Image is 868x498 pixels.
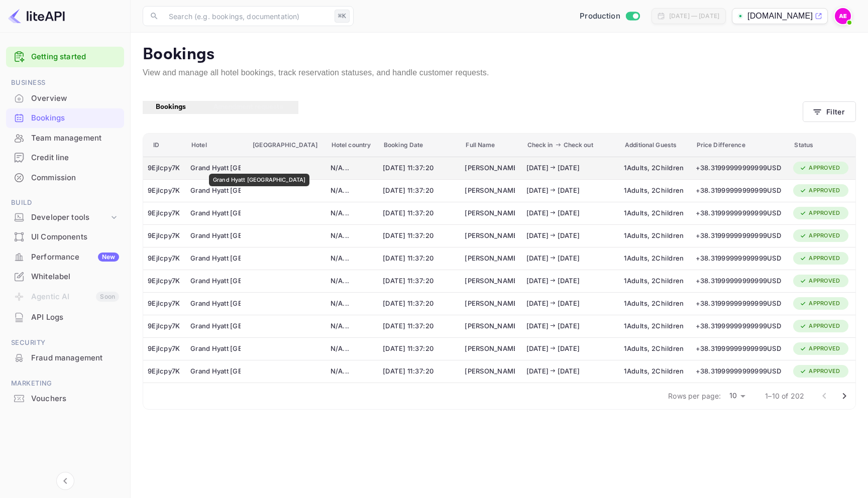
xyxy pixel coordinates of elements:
div: Bill Holder [465,363,515,380]
div: Developer tools [6,209,124,226]
div: Commission [31,172,119,184]
div: Whitelabel [6,267,124,287]
div: + 38.31999999999999 USD [696,318,785,334]
span: 1 Adults, 2 Children [624,321,687,332]
div: + 38.31999999999999 USD [696,228,785,244]
div: Bookings [31,112,119,124]
div: N/A ... [331,186,374,196]
input: Search (e.g. bookings, documentation) [163,6,331,26]
table: booking table [143,134,855,383]
span: [DATE] 11:37:20 [383,276,453,287]
div: 9EjIcpy7K [148,251,181,267]
div: N/A [331,273,374,289]
div: Getting started [6,47,124,67]
div: [DATE] [DATE] [526,163,612,173]
div: Developer tools [31,212,109,223]
div: APPROVED [793,162,846,174]
div: N/A [331,228,374,244]
div: Grand Hyatt Athens [190,251,241,267]
span: Build [6,197,124,208]
div: APPROVED [793,229,846,242]
div: Bill Holder [465,251,515,267]
div: Credit line [31,152,119,164]
div: 9EjIcpy7K [148,341,181,357]
button: Filter [803,101,856,122]
div: + 38.31999999999999 USD [696,205,785,221]
div: Team management [6,129,124,148]
div: Overview [31,93,119,104]
th: Additional Guests [619,134,691,157]
span: [DATE] 11:37:20 [383,298,453,309]
div: 9EjIcpy7K [148,273,181,289]
div: PerformanceNew [6,247,124,267]
span: Check in Check out [527,139,614,151]
div: N/A [331,205,374,221]
span: Business [6,77,124,88]
div: [DATE] [DATE] [526,231,612,241]
div: N/A [331,341,374,357]
th: Booking Date [378,134,461,157]
div: Fraud management [31,352,119,364]
div: Overview [6,89,124,108]
div: Grand Hyatt Athens [190,183,241,199]
div: Bill Holder [465,273,515,289]
a: Credit line [6,148,124,167]
span: 1 Adults, 2 Children [624,230,687,241]
div: APPROVED [793,320,846,332]
div: N/A [331,251,374,267]
span: Security [6,337,124,348]
span: 1 Adults, 2 Children [624,298,687,309]
div: Grand Hyatt Athens [190,160,241,176]
span: 1 Adults, 2 Children [624,253,687,264]
span: Amendment requests [213,102,283,111]
div: Bill Holder [465,205,515,221]
button: Collapse navigation [56,472,74,490]
div: Bill Holder [465,160,515,176]
div: Performance [31,252,119,263]
div: 9EjIcpy7K [148,363,181,380]
a: Fraud management [6,348,124,367]
th: Price Difference [691,134,789,157]
span: 1 Adults, 2 Children [624,343,687,354]
div: + 38.31999999999999 USD [696,160,785,176]
div: N/A [331,183,374,199]
div: N/A [331,296,374,312]
div: Grand Hyatt Athens [190,363,241,380]
div: Credit line [6,148,124,168]
div: APPROVED [793,207,846,219]
span: [DATE] 11:37:20 [383,163,453,174]
span: 1 Adults, 2 Children [624,163,687,174]
div: + 38.31999999999999 USD [696,251,785,267]
div: UI Components [6,227,124,247]
div: + 38.31999999999999 USD [696,183,785,199]
div: N/A ... [331,231,374,241]
div: + 38.31999999999999 USD [696,363,785,380]
div: [DATE] [DATE] [526,254,612,264]
p: 1–10 of 202 [765,391,804,401]
div: 9EjIcpy7K [148,205,181,221]
div: Team management [31,133,119,144]
a: PerformanceNew [6,247,124,266]
div: N/A ... [331,366,374,377]
div: Grand Hyatt Athens [190,228,241,244]
div: [DATE] [DATE] [526,186,612,196]
div: Vouchers [31,393,119,405]
div: Switch to Sandbox mode [576,11,643,22]
div: N/A ... [331,208,374,218]
div: APPROVED [793,275,846,287]
div: + 38.31999999999999 USD [696,341,785,357]
div: + 38.31999999999999 USD [696,296,785,312]
div: 9EjIcpy7K [148,183,181,199]
a: Whitelabel [6,267,124,286]
div: Commission [6,168,124,188]
div: ⌘K [335,10,350,23]
th: ID [143,134,186,157]
span: 1 Adults, 2 Children [624,185,687,196]
div: 9EjIcpy7K [148,318,181,334]
div: 9EjIcpy7K [148,296,181,312]
div: Bill Holder [465,318,515,334]
span: [DATE] 11:37:20 [383,253,453,264]
div: APPROVED [793,252,846,265]
div: APPROVED [793,342,846,355]
th: [GEOGRAPHIC_DATA] [247,134,325,157]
